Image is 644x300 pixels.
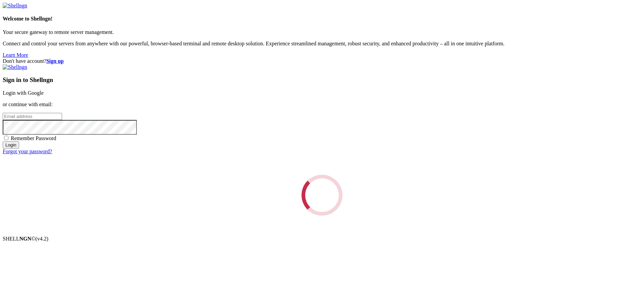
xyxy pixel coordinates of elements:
img: Shellngn [3,3,27,9]
span: 4.2.0 [36,236,49,242]
h3: Sign in to Shellngn [3,76,641,84]
span: Remember Password [11,135,56,141]
a: Learn More [3,52,28,58]
a: Forgot your password? [3,148,52,154]
p: or continue with email: [3,101,641,108]
a: Login with Google [3,90,44,96]
a: Sign up [46,58,64,64]
input: Login [3,141,19,148]
div: Loading... [302,175,342,216]
img: Shellngn [3,64,27,70]
span: SHELL © [3,236,48,242]
input: Remember Password [4,136,8,140]
h4: Welcome to Shellngn! [3,16,641,22]
input: Email address [3,113,62,120]
p: Connect and control your servers from anywhere with our powerful, browser-based terminal and remo... [3,41,641,47]
p: Your secure gateway to remote server management. [3,29,641,35]
b: NGN [19,236,32,242]
div: Don't have account? [3,58,641,64]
